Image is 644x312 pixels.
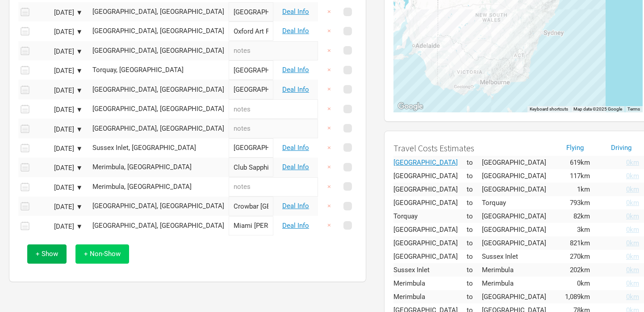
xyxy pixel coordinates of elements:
span: 0km [577,279,590,287]
a: Deal Info [282,66,309,74]
a: Deal Info [282,163,309,171]
span: + Show [36,250,58,258]
td: Sussex Inlet [482,250,555,263]
button: × [319,119,339,138]
td: to [467,196,482,209]
div: Torquay Hotel, Torquay, Australia [470,87,473,91]
a: Change Travel Calculation Type To Driving [599,294,639,300]
div: Darlinghurst, Australia [92,28,224,34]
input: Sussex Inlet Tavern [229,138,273,158]
a: Driving [611,144,631,152]
div: Brisbane, Australia [393,159,458,166]
span: 0km [626,266,639,274]
input: Corner Hotel [229,80,273,99]
td: to [467,290,482,303]
a: Change Travel Calculation Type To Driving [599,280,639,287]
a: Change Travel Calculation Type To Driving [599,253,639,260]
span: 619km [570,158,590,167]
td: to [467,183,482,196]
td: [GEOGRAPHIC_DATA] [482,183,555,196]
div: Torquay, Australia [92,67,224,73]
button: × [319,177,339,197]
button: × [319,60,339,80]
td: [GEOGRAPHIC_DATA] [482,156,555,169]
button: × [319,138,339,158]
div: Sussex Inlet Tavern, Sussex Inlet, Australia [534,47,537,51]
span: 1,089km [565,293,590,301]
input: King Street [229,2,273,21]
a: Change Travel Calculation Type To Driving [599,186,639,193]
div: [DATE] ▼ [33,107,83,113]
span: 793km [570,199,590,207]
button: + Non-Show [75,244,129,264]
td: to [467,277,482,290]
img: Google [396,101,425,112]
div: [DATE] ▼ [33,145,83,152]
button: × [319,80,339,99]
div: [DATE] ▼ [33,204,83,210]
div: [DATE] ▼ [33,68,83,74]
a: Change Travel Calculation Type To Driving [599,200,639,206]
div: Fortitude Valley, Australia [92,203,224,209]
td: [GEOGRAPHIC_DATA] [393,250,467,263]
span: 202km [570,266,590,274]
button: × [319,158,339,177]
span: 0km [626,199,639,207]
a: Open this area in Google Maps (opens a new window) [396,101,425,112]
td: Merimbula [393,277,467,290]
td: Merimbula [482,277,555,290]
div: Merimbula, Australia [92,164,224,171]
td: [GEOGRAPHIC_DATA] [482,290,555,303]
div: Newcastle West, Australia [92,9,224,15]
div: King Street, Melbourne, Australia [477,81,480,84]
span: 0km [626,279,639,287]
td: Merimbula [393,290,467,303]
h2: Travel Costs Estimates [393,143,546,153]
td: Torquay [393,209,467,223]
button: × [319,216,339,235]
span: 0km [626,239,639,247]
td: to [467,236,482,250]
a: Change Travel Calculation Type To Driving [599,213,639,220]
span: 3km [577,226,590,234]
div: Merimbula, Australia [92,184,224,190]
span: 0km [626,185,639,193]
span: 117km [570,172,590,180]
span: 0km [626,252,639,261]
td: [GEOGRAPHIC_DATA] [393,223,467,236]
input: notes [229,99,318,119]
a: Deal Info [282,85,309,94]
td: [GEOGRAPHIC_DATA] [393,169,467,183]
button: × [319,99,339,119]
a: Terms [627,107,640,111]
td: [GEOGRAPHIC_DATA] [393,196,467,209]
button: × [319,2,339,21]
a: Deal Info [282,144,309,152]
td: [GEOGRAPHIC_DATA] [393,183,467,196]
button: × [319,41,339,60]
a: Change Travel Calculation Type To Driving [599,267,639,274]
td: to [467,156,482,169]
div: [DATE] ▼ [33,165,83,171]
div: [DATE] ▼ [33,223,83,230]
td: to [467,250,482,263]
a: Change Travel Calculation Type To Driving [599,227,639,233]
div: Miami, Australia [92,222,224,229]
div: Sydney, Australia [92,47,224,54]
input: Torquay Hotel [229,60,273,80]
input: Crowbar Brisbane [229,197,273,216]
div: Newcastle West, Australia [92,125,224,132]
span: 1km [577,185,590,193]
input: Club Sapphire Merimbula [229,158,273,177]
span: Map data ©2025 Google [573,107,622,111]
td: [GEOGRAPHIC_DATA] [393,236,467,250]
span: 82km [573,212,590,220]
td: to [467,169,482,183]
td: Torquay [482,196,555,209]
div: [DATE] ▼ [33,87,83,94]
span: 821km [570,239,590,247]
a: Deal Info [282,27,309,35]
span: + Non-Show [84,250,121,258]
td: to [467,263,482,277]
div: Richmond, Australia [92,86,224,93]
